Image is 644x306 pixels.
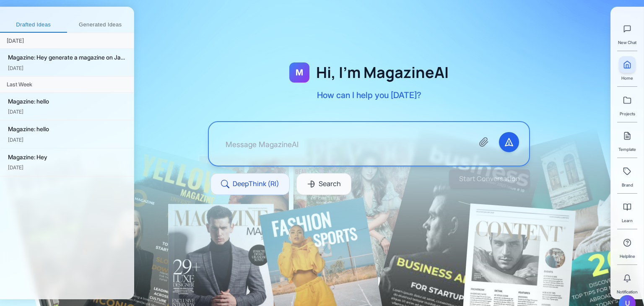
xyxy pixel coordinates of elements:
[620,110,635,117] span: Projects
[449,169,530,189] button: Start Conversation
[8,124,127,134] div: Magazine: hello
[317,89,421,101] p: How can I help you [DATE]?
[618,39,636,46] span: New Chat
[8,53,127,62] div: Magazine: Hey generate a magazine on Jav...
[622,182,633,188] span: Brand
[296,67,303,78] span: M
[617,288,638,295] span: Notification
[618,146,636,153] span: Template
[8,163,127,171] div: [DATE]
[67,18,134,33] button: Generated Ideas
[621,75,633,81] span: Home
[622,217,633,224] span: Learn
[316,64,449,81] h1: Hi, I'm MagazineAI
[474,132,494,152] button: Attach files
[8,64,127,72] div: [DATE]
[8,97,127,106] div: Magazine: hello
[499,132,519,152] button: Send message
[8,108,127,116] div: [DATE]
[8,153,127,162] div: Magazine: Hey
[620,253,635,259] span: Helpline
[8,136,127,144] div: [DATE]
